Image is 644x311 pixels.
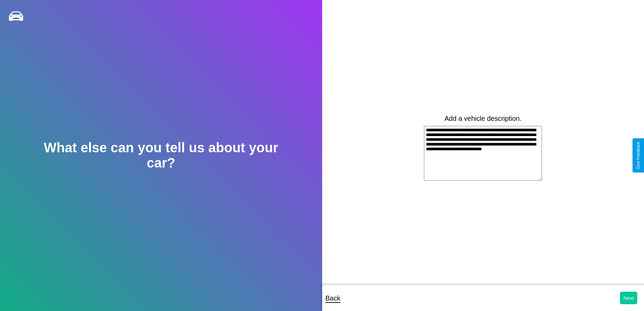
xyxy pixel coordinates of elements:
[326,292,340,304] p: Back
[32,140,290,171] h2: What else can you tell us about your car?
[620,292,637,304] button: Next
[636,142,641,169] div: Give Feedback
[445,115,522,123] label: Add a vehicle description.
